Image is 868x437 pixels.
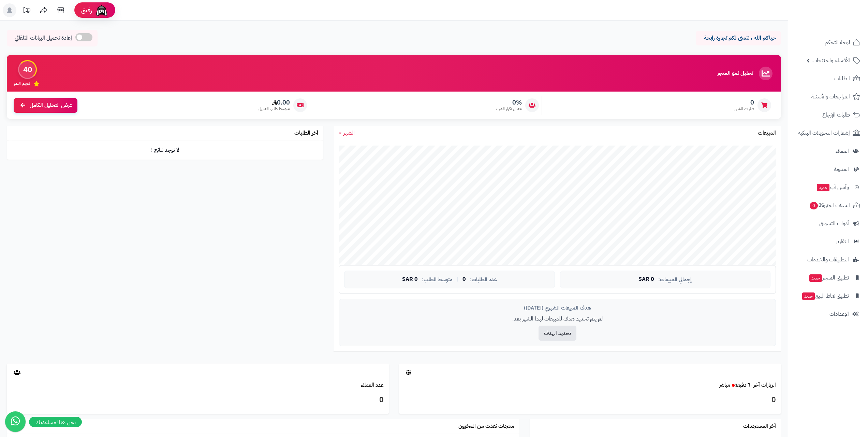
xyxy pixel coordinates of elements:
a: لوحة التحكم [792,34,864,51]
a: عدد العملاء [361,381,384,389]
a: طلبات الإرجاع [792,107,864,123]
a: أدوات التسويق [792,215,864,232]
span: متوسط الطلب: [422,277,453,283]
span: الطلبات [834,74,850,83]
span: المراجعات والأسئلة [811,92,850,101]
a: تطبيق المتجرجديد [792,270,864,286]
span: الشهر [343,129,355,137]
a: الإعدادات [792,306,864,322]
a: عرض التحليل الكامل [14,98,77,113]
span: عدد الطلبات: [470,277,497,283]
h3: 0 [404,394,776,406]
a: الطلبات [792,70,864,87]
span: أدوات التسويق [819,219,849,228]
h3: آخر الطلبات [294,130,318,136]
a: تحديثات المنصة [18,3,35,19]
span: إعادة تحميل البيانات التلقائي [15,34,72,42]
a: العملاء [792,143,864,159]
p: حياكم الله ، نتمنى لكم تجارة رابحة [701,34,776,42]
span: إجمالي المبيعات: [658,277,692,283]
span: التطبيقات والخدمات [807,255,849,264]
span: عرض التحليل الكامل [30,101,72,109]
a: وآتس آبجديد [792,179,864,195]
a: الزيارات آخر ٦٠ دقيقةمباشر [719,381,776,389]
span: تقييم النمو [14,81,30,86]
span: 0 [734,99,754,106]
span: إشعارات التحويلات البنكية [798,128,850,138]
span: وآتس آب [816,182,849,192]
span: معدل تكرار الشراء [496,106,522,112]
span: السلات المتروكة [809,201,850,210]
span: لوحة التحكم [825,38,850,47]
h3: آخر المستجدات [743,423,776,429]
a: الشهر [339,129,355,137]
span: جديد [817,184,829,191]
h3: المبيعات [758,130,776,136]
span: | [457,277,458,282]
p: لم يتم تحديد هدف للمبيعات لهذا الشهر بعد. [344,315,770,323]
span: تطبيق نقاط البيع [801,291,849,301]
span: طلبات الشهر [734,106,754,112]
a: التطبيقات والخدمات [792,251,864,268]
small: مباشر [719,381,730,389]
span: طلبات الإرجاع [822,110,850,120]
span: العملاء [836,146,849,156]
span: 0 SAR [638,276,654,283]
td: لا توجد نتائج ! [7,141,323,160]
button: تحديد الهدف [539,326,576,341]
span: 0 [810,202,818,209]
span: جديد [802,292,815,300]
span: الإعدادات [829,309,849,319]
h3: تحليل نمو المتجر [717,70,753,77]
a: التقارير [792,233,864,250]
span: 0% [496,99,522,106]
h3: 0 [12,394,384,406]
a: المراجعات والأسئلة [792,88,864,105]
span: متوسط طلب العميل [259,106,290,112]
span: المدونة [834,164,849,174]
span: رفيق [81,6,92,14]
span: 0 SAR [402,276,418,283]
a: المدونة [792,161,864,177]
div: هدف المبيعات الشهري ([DATE]) [344,304,770,312]
span: جديد [809,274,822,282]
span: 0.00 [259,99,290,106]
a: تطبيق نقاط البيعجديد [792,288,864,304]
a: السلات المتروكة0 [792,197,864,214]
img: ai-face.png [95,3,108,17]
span: تطبيق المتجر [809,273,849,283]
span: الأقسام والمنتجات [812,56,850,65]
span: 0 [462,276,466,283]
a: إشعارات التحويلات البنكية [792,125,864,141]
span: التقارير [836,237,849,246]
h3: منتجات نفذت من المخزون [458,423,514,429]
